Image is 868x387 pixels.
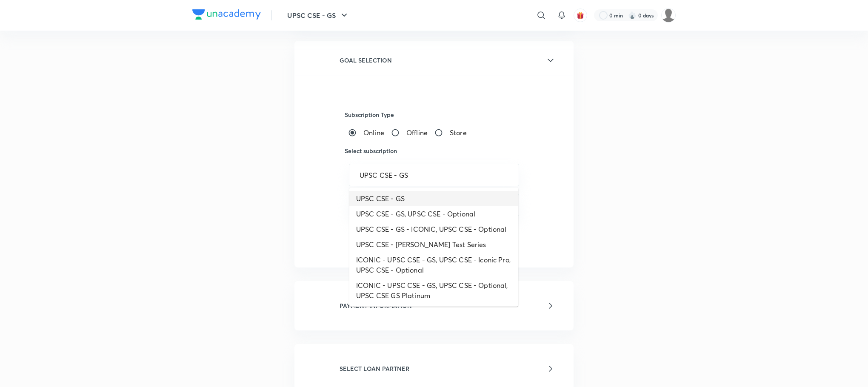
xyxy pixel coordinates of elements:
[340,56,392,65] h6: GOAL SELECTION
[406,128,428,138] span: Offline
[282,7,354,24] button: UPSC CSE - GS
[345,110,523,119] h6: Subscription Type
[349,252,518,278] li: ICONIC - UPSC CSE - GS, UPSC CSE - Iconic Pro, UPSC CSE - Optional
[360,171,508,179] input: Goal Name
[349,191,518,206] li: UPSC CSE - GS
[340,364,409,373] h6: SELECT LOAN PARTNER
[450,128,467,138] span: Store
[514,174,516,176] button: Close
[349,206,518,222] li: UPSC CSE - GS, UPSC CSE - Optional
[577,11,584,19] img: avatar
[574,9,587,22] button: avatar
[349,278,518,303] li: ICONIC - UPSC CSE - GS, UPSC CSE - Optional, UPSC CSE GS Platinum
[628,11,637,20] img: streak
[349,222,518,237] li: UPSC CSE - GS - ICONIC, UPSC CSE - Optional
[363,128,384,138] span: Online
[192,9,261,22] a: Company Logo
[192,9,261,20] img: Company Logo
[345,146,523,155] h6: Select subscription
[340,301,412,310] h6: PAYMENT INFORMATION
[661,8,676,23] img: Pranesh
[349,237,518,252] li: UPSC CSE - [PERSON_NAME] Test Series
